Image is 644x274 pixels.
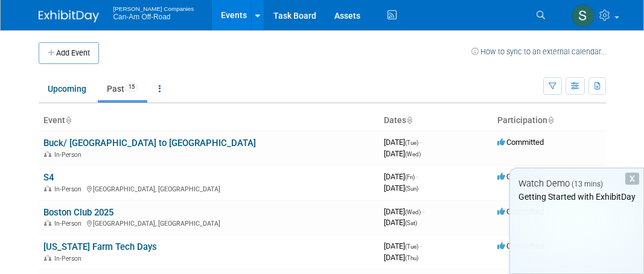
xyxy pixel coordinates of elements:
span: [DATE] [384,207,424,216]
img: In-Person Event [44,255,51,261]
span: - [420,138,422,147]
span: [DATE] [384,218,417,227]
span: (Wed) [405,151,421,158]
a: Sort by Event Name [65,115,71,125]
span: 15 [125,83,138,92]
th: Participation [493,110,606,131]
div: Getting Started with ExhibitDay [510,191,643,203]
span: (Fri) [405,174,415,180]
span: - [422,207,424,216]
a: [US_STATE] Farm Tech Days [43,241,157,252]
a: Upcoming [39,77,95,100]
span: (Tue) [405,243,418,250]
div: Dismiss [625,173,639,185]
div: [GEOGRAPHIC_DATA], [GEOGRAPHIC_DATA] [43,218,374,228]
img: Sonia Ranellucci [572,4,595,27]
img: In-Person Event [44,220,51,226]
span: Can-Am Off-Road [113,13,171,21]
a: Sort by Start Date [406,115,412,125]
span: In-Person [54,255,85,263]
span: In-Person [54,185,85,193]
img: ExhibitDay [39,10,99,22]
div: Watch Demo [510,177,643,190]
a: Buck/ [GEOGRAPHIC_DATA] to [GEOGRAPHIC_DATA] [43,138,256,148]
span: [PERSON_NAME] Companies [113,2,194,14]
span: (Wed) [405,209,421,215]
img: In-Person Event [44,185,51,191]
span: (Thu) [405,255,418,261]
span: - [416,172,418,181]
span: Committed [497,241,544,250]
span: Committed [497,138,544,147]
a: S4 [43,172,54,183]
a: How to sync to an external calendar... [471,47,606,56]
span: (Sat) [405,220,417,226]
span: [DATE] [384,172,418,181]
span: (Tue) [405,139,418,146]
a: Boston Club 2025 [43,207,113,218]
span: Committed [497,172,544,181]
span: In-Person [54,151,85,159]
span: Committed [497,207,544,216]
span: [DATE] [384,138,422,147]
span: [DATE] [384,253,418,262]
span: [DATE] [384,183,418,193]
span: (13 mins) [572,180,603,188]
span: - [420,241,422,250]
a: Sort by Participation Type [547,115,553,125]
div: [GEOGRAPHIC_DATA], [GEOGRAPHIC_DATA] [43,183,374,193]
span: [DATE] [384,149,421,158]
a: Past15 [98,77,147,100]
button: Add Event [39,42,99,64]
th: Dates [379,110,493,131]
span: [DATE] [384,241,422,250]
span: (Sun) [405,185,418,192]
th: Event [39,110,379,131]
img: In-Person Event [44,151,51,157]
span: In-Person [54,220,85,228]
